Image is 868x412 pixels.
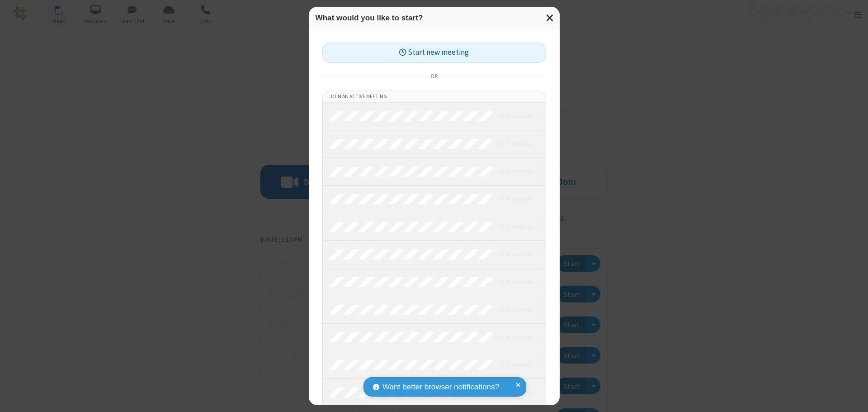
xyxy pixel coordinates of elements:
em: in progress [499,222,532,231]
em: in progress [499,195,532,203]
em: in progress [499,333,532,341]
em: in progress [499,112,532,120]
h3: What would you like to start? [316,14,553,22]
button: Close modal [541,7,560,29]
button: Start new meeting [322,43,546,63]
li: Join an active meeting [323,91,546,103]
em: in progress [499,250,532,259]
em: in progress [499,278,532,286]
em: in progress [499,167,532,176]
span: or [427,70,441,83]
em: in progress [499,305,532,314]
em: in progress [499,139,532,148]
span: Want better browser notifications? [382,381,499,393]
em: in progress [499,360,532,369]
